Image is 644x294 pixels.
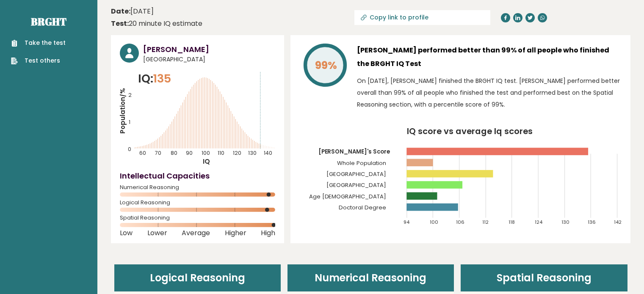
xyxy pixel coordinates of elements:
[337,159,387,167] tspan: Whole Population
[327,170,387,178] tspan: [GEOGRAPHIC_DATA]
[128,146,131,153] tspan: 0
[128,91,132,99] tspan: 2
[461,264,627,291] header: Spatial Reasoning
[11,56,66,65] a: Test others
[202,149,210,157] tspan: 100
[155,149,161,157] tspan: 70
[248,149,257,157] tspan: 130
[404,219,410,225] tspan: 94
[111,19,202,29] div: 20 minute IQ estimate
[456,219,465,225] tspan: 106
[509,219,515,225] tspan: 118
[114,264,281,291] header: Logical Reasoning
[327,181,387,190] tspan: [GEOGRAPHIC_DATA]
[218,149,224,157] tspan: 110
[11,38,66,47] a: Take the test
[120,216,275,220] span: Spatial Reasoning
[287,264,454,291] header: Numerical Reasoning
[264,149,272,157] tspan: 140
[430,219,438,225] tspan: 100
[120,170,275,181] h4: Intellectual Capacities
[588,219,596,225] tspan: 136
[339,203,387,212] tspan: Doctoral Degree
[143,44,275,55] h3: [PERSON_NAME]
[357,44,622,71] h3: [PERSON_NAME] performed better than 99% of all people who finished the BRGHT IQ Test
[147,231,167,235] span: Lower
[120,186,275,189] span: Numerical Reasoning
[614,219,622,225] tspan: 142
[138,70,171,87] p: IQ:
[111,6,154,16] time: [DATE]
[129,118,130,126] tspan: 1
[31,15,66,28] a: Brght
[318,148,390,156] tspan: [PERSON_NAME]'s Score
[111,6,130,16] b: Date:
[143,55,275,64] span: [GEOGRAPHIC_DATA]
[315,58,337,73] tspan: 99%
[407,125,533,137] tspan: IQ score vs average Iq scores
[153,71,171,86] span: 135
[561,219,569,225] tspan: 130
[357,75,622,110] p: On [DATE], [PERSON_NAME] finished the BRGHT IQ test. [PERSON_NAME] performed better overall than ...
[182,231,210,235] span: Average
[111,19,129,28] b: Test:
[483,219,489,225] tspan: 112
[225,231,246,235] span: Higher
[186,149,193,157] tspan: 90
[120,231,133,235] span: Low
[261,231,275,235] span: High
[203,157,210,166] tspan: IQ
[171,149,177,157] tspan: 80
[233,149,241,157] tspan: 120
[309,192,387,201] tspan: Age [DEMOGRAPHIC_DATA]
[120,201,275,204] span: Logical Reasoning
[118,88,127,134] tspan: Population/%
[140,149,146,157] tspan: 60
[535,219,543,225] tspan: 124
